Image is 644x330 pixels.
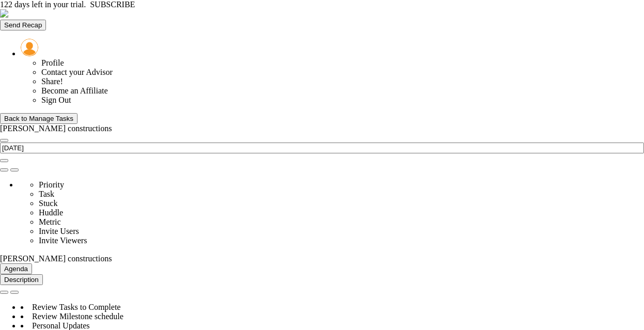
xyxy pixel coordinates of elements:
[39,227,79,235] span: Invite Users
[4,21,42,29] span: Send Recap
[21,303,644,312] div: Review Tasks to Complete
[39,190,54,198] span: Task
[4,276,39,284] span: Description
[41,86,108,95] span: Become an Affiliate
[21,39,38,56] img: 157261.Person.photo
[39,236,87,245] span: Invite Viewers
[39,180,64,189] span: Priority
[4,115,73,122] div: Back to Manage Tasks
[39,199,57,208] span: Stuck
[21,312,644,321] div: Review Milestone schedule
[4,265,28,273] span: Agenda
[39,217,61,226] span: Metric
[41,58,64,67] span: Profile
[41,96,71,104] span: Sign Out
[39,208,63,217] span: Huddle
[41,77,63,86] span: Share!
[41,68,113,76] span: Contact your Advisor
